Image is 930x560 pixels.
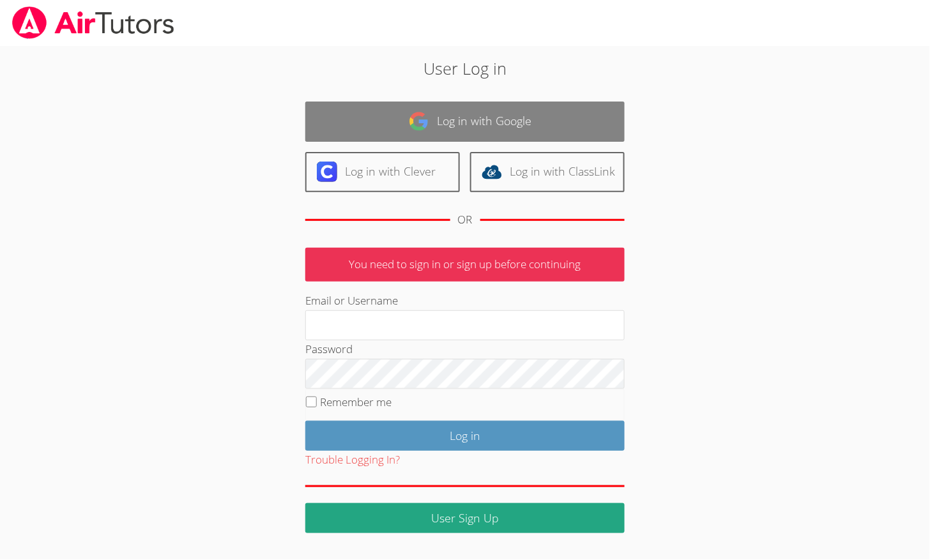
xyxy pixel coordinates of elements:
input: Log in [305,421,625,451]
a: User Sign Up [305,503,625,533]
h2: User Log in [214,56,716,80]
a: Log in with Google [305,102,625,142]
img: clever-logo-6eab21bc6e7a338710f1a6ff85c0baf02591cd810cc4098c63d3a4b26e2feb20.svg [317,162,337,182]
label: Password [305,342,353,356]
p: You need to sign in or sign up before continuing [305,248,625,282]
img: google-logo-50288ca7cdecda66e5e0955fdab243c47b7ad437acaf1139b6f446037453330a.svg [409,111,429,132]
a: Log in with Clever [305,152,460,192]
button: Trouble Logging In? [305,451,400,469]
img: airtutors_banner-c4298cdbf04f3fff15de1276eac7730deb9818008684d7c2e4769d2f7ddbe033.png [11,6,176,39]
label: Email or Username [305,293,398,308]
img: classlink-logo-d6bb404cc1216ec64c9a2012d9dc4662098be43eaf13dc465df04b49fa7ab582.svg [482,162,502,182]
div: OR [458,211,473,229]
label: Remember me [320,395,392,409]
a: Log in with ClassLink [470,152,625,192]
